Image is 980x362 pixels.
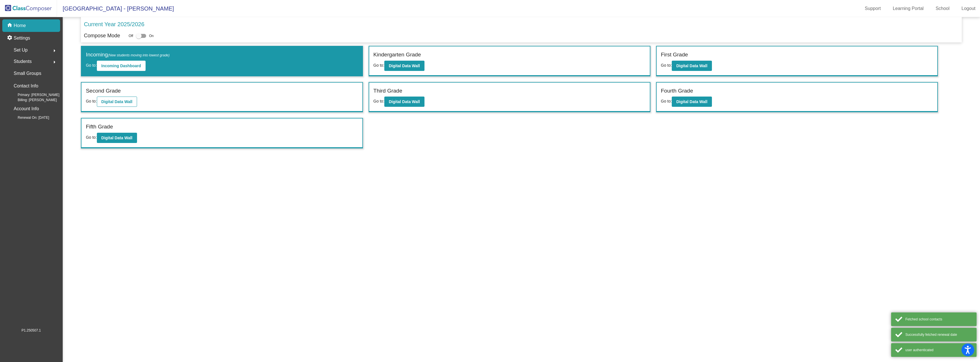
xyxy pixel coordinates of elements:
[51,59,58,66] mat-icon: arrow_right
[373,99,384,103] span: Go to:
[84,32,120,40] p: Compose Mode
[373,63,384,68] span: Go to:
[389,99,420,104] b: Digital Data Wall
[7,22,14,29] mat-icon: home
[97,133,137,143] button: Digital Data Wall
[373,51,421,59] label: Kindergarten Grade
[14,46,28,54] span: Set Up
[672,97,712,107] button: Digital Data Wall
[661,99,672,103] span: Go to:
[389,64,420,68] b: Digital Data Wall
[957,4,980,13] a: Logout
[51,47,58,54] mat-icon: arrow_right
[86,123,113,131] label: Fifth Grade
[128,33,133,38] span: Off
[149,33,154,38] span: On
[86,63,97,68] span: Go to:
[86,87,121,95] label: Second Grade
[860,4,885,13] a: Support
[86,99,97,103] span: Go to:
[672,61,712,71] button: Digital Data Wall
[101,136,132,140] b: Digital Data Wall
[676,64,707,68] b: Digital Data Wall
[86,135,97,140] span: Go to:
[57,4,174,13] span: [GEOGRAPHIC_DATA] - [PERSON_NAME]
[9,115,49,120] span: Renewal On: [DATE]
[384,97,424,107] button: Digital Data Wall
[7,35,14,42] mat-icon: settings
[661,63,672,68] span: Go to:
[97,61,146,71] button: Incoming Dashboard
[9,92,60,97] span: Primary: [PERSON_NAME]
[101,99,132,104] b: Digital Data Wall
[373,87,402,95] label: Third Grade
[14,22,26,29] p: Home
[931,4,954,13] a: School
[9,97,57,103] span: Billing: [PERSON_NAME]
[888,4,928,13] a: Learning Portal
[14,58,32,66] span: Students
[101,64,141,68] b: Incoming Dashboard
[14,35,30,42] p: Settings
[108,53,170,57] span: (New students moving into lowest grade)
[661,51,688,59] label: First Grade
[384,61,424,71] button: Digital Data Wall
[97,97,137,107] button: Digital Data Wall
[14,69,41,77] p: Small Groups
[86,51,170,59] label: Incoming
[14,105,39,113] p: Account Info
[84,20,144,28] p: Current Year 2025/2026
[14,82,38,90] p: Contact Info
[661,87,693,95] label: Fourth Grade
[676,99,707,104] b: Digital Data Wall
